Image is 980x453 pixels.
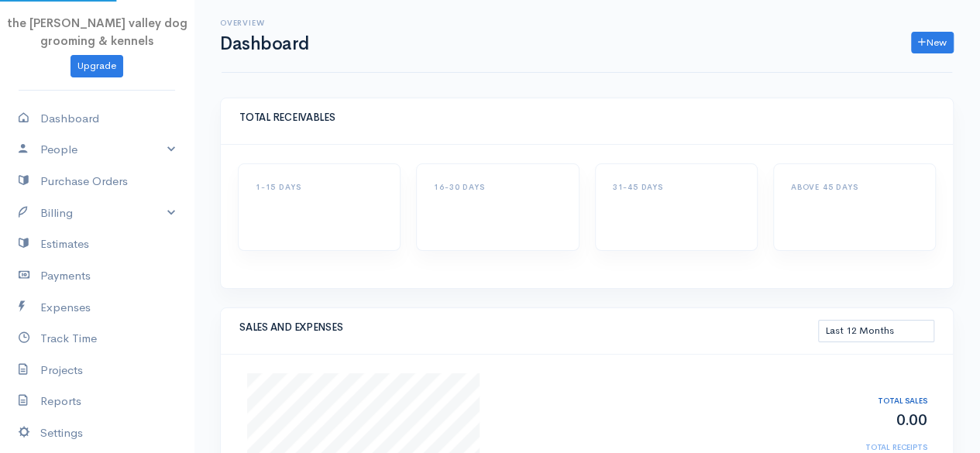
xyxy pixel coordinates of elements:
h1: Dashboard [220,34,309,53]
h6: TOTAL RECEIPTS [827,443,927,451]
h5: SALES AND EXPENSES [239,322,818,333]
h6: TOTAL SALES [827,396,927,405]
h6: Overview [220,19,309,27]
h6: 16-30 DAYS [434,183,561,191]
h2: 0.00 [827,412,927,429]
h6: 1-15 DAYS [256,183,383,191]
h6: 31-45 DAYS [613,183,740,191]
h6: ABOVE 45 DAYS [791,183,918,191]
span: the [PERSON_NAME] valley dog grooming & kennels [7,15,187,48]
h5: TOTAL RECEIVABLES [239,112,934,123]
a: New [911,32,954,54]
a: Upgrade [70,55,123,77]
